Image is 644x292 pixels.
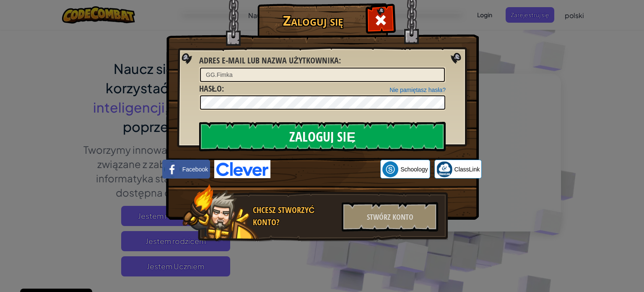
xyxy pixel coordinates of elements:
iframe: Кнопка „Войти с аккаунтом Google” [270,160,380,179]
font: Chcesz stworzyć konto? [253,204,314,228]
img: clever-logo-blue.png [214,160,270,178]
input: Zaloguj się [199,122,446,151]
font: : [222,83,224,94]
img: facebook_small.png [164,161,180,177]
img: classlink-logo-small.png [436,161,452,177]
font: : [339,55,341,66]
font: Schoology [400,166,428,173]
a: Nie pamiętasz hasła? [390,87,446,93]
font: Stwórz konto [367,212,413,222]
img: schoology.png [382,161,398,177]
font: Adres e-mail lub nazwa użytkownika [199,55,339,66]
font: Facebook [182,166,208,173]
font: Hasło [199,83,222,94]
font: Zaloguj się [283,11,343,29]
font: ClassLink [454,166,480,173]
